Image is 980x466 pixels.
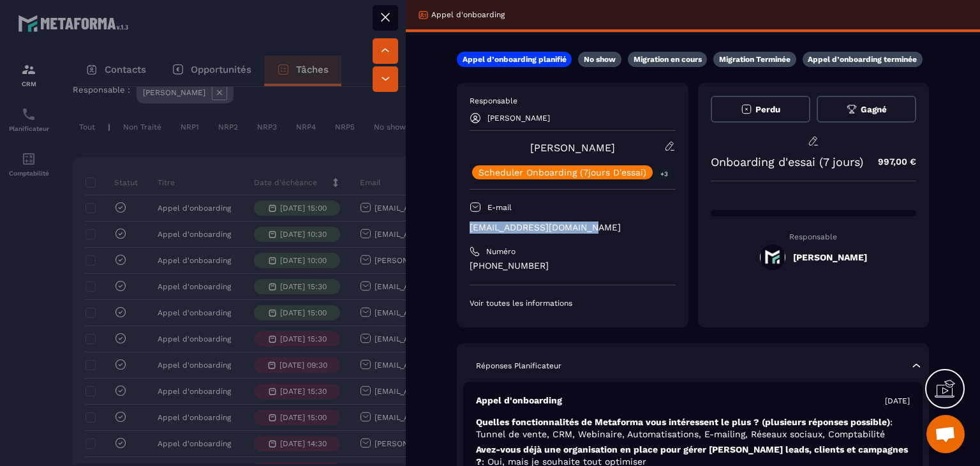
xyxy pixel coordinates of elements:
[487,114,550,123] p: [PERSON_NAME]
[719,54,791,64] p: Migration Terminée
[476,416,910,440] p: Quelles fonctionnalités de Metaforma vous intéressent le plus ? (plusieurs réponses possible)
[634,54,702,64] p: Migration en cours
[793,252,867,262] h5: [PERSON_NAME]
[479,168,646,177] p: Scheduler Onboarding (7jours D'essai)
[926,415,965,453] div: Ouvrir le chat
[755,105,780,114] span: Perdu
[476,395,562,407] p: Appel d'onboarding
[656,167,672,181] p: +3
[711,155,863,169] p: Onboarding d'essai (7 jours)
[470,96,676,106] p: Responsable
[861,105,887,114] span: Gagné
[711,96,810,123] button: Perdu
[470,260,676,272] p: [PHONE_NUMBER]
[486,246,516,257] p: Numéro
[808,54,917,64] p: Appel d’onboarding terminée
[431,10,505,20] p: Appel d'onboarding
[463,54,567,64] p: Appel d’onboarding planifié
[865,149,916,174] p: 997,00 €
[885,396,910,406] p: [DATE]
[476,361,561,371] p: Réponses Planificateur
[487,202,512,213] p: E-mail
[584,54,616,64] p: No show
[711,232,917,241] p: Responsable
[817,96,916,123] button: Gagné
[470,298,676,308] p: Voir toutes les informations
[530,142,615,154] a: [PERSON_NAME]
[470,222,676,234] p: [EMAIL_ADDRESS][DOMAIN_NAME]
